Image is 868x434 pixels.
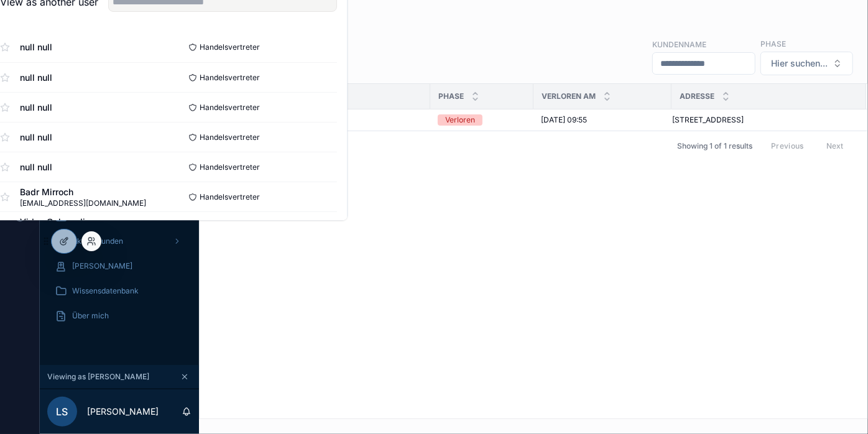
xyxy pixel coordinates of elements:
[20,131,52,144] span: null null
[20,72,52,84] span: null null
[672,115,744,125] span: [STREET_ADDRESS]
[20,198,146,208] span: [EMAIL_ADDRESS][DOMAIN_NAME]
[20,101,52,114] span: null null
[200,73,260,83] span: Handelsvertreter
[57,404,68,419] span: LS
[760,38,786,49] label: Phase
[445,114,475,126] div: Verloren
[47,372,149,382] span: Viewing as [PERSON_NAME]
[72,261,132,271] span: [PERSON_NAME]
[87,405,159,418] p: [PERSON_NAME]
[760,52,853,75] button: Select Button
[47,255,192,277] a: [PERSON_NAME]
[672,115,851,125] a: [STREET_ADDRESS]
[200,162,260,172] span: Handelsvertreter
[680,91,714,101] span: Adresse
[72,311,109,321] span: Über mich
[677,141,752,151] span: Showing 1 of 1 results
[72,286,139,296] span: Wissensdatenbank
[200,132,260,142] span: Handelsvertreter
[200,42,260,52] span: Handelsvertreter
[438,114,526,126] a: Verloren
[20,216,146,228] span: Video Onboarding
[771,57,828,70] span: Hier suchen...
[438,91,464,101] span: Phase
[200,103,260,113] span: Handelsvertreter
[47,305,192,327] a: Über mich
[20,41,52,53] span: null null
[20,186,146,198] span: Badr Mirroch
[541,115,587,125] span: [DATE] 09:55
[47,230,192,252] a: Aktive Kunden
[200,192,260,202] span: Handelsvertreter
[20,161,52,173] span: null null
[47,280,192,302] a: Wissensdatenbank
[542,91,596,101] span: Verloren Am
[652,39,706,50] label: Kundenname
[541,115,664,125] a: [DATE] 09:55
